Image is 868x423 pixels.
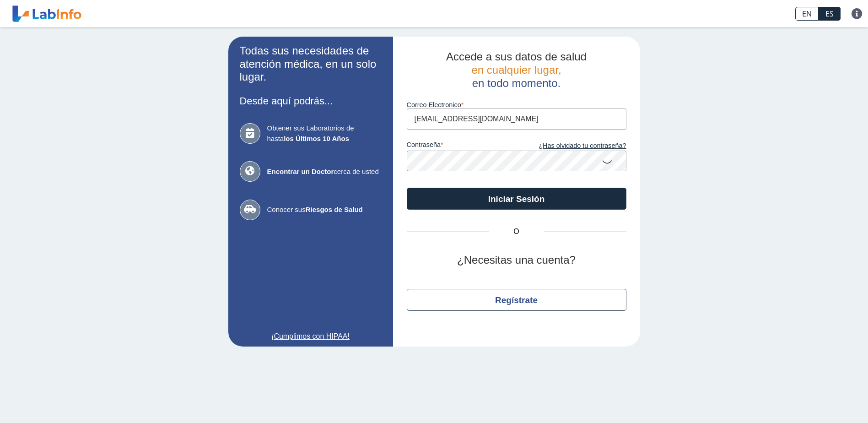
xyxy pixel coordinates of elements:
button: Regístrate [407,289,626,311]
span: en cualquier lugar, [471,64,561,76]
a: ES [819,7,841,21]
span: Conocer sus [267,205,382,215]
a: ¡Cumplimos con HIPAA! [240,331,382,342]
b: Encontrar un Doctor [267,168,334,175]
h3: Desde aquí podrás... [240,95,382,107]
a: EN [795,7,819,21]
b: los Últimos 10 Años [284,135,349,142]
label: Correo Electronico [407,101,626,108]
span: Obtener sus Laboratorios de hasta [267,123,382,144]
span: Accede a sus datos de salud [446,50,587,63]
iframe: Help widget launcher [787,387,858,413]
a: ¿Has olvidado tu contraseña? [517,141,626,151]
span: cerca de usted [267,167,382,177]
span: O [489,226,544,237]
span: en todo momento. [472,77,561,89]
b: Riesgos de Salud [306,206,363,213]
label: contraseña [407,141,517,151]
h2: Todas sus necesidades de atención médica, en un solo lugar. [240,44,382,84]
button: Iniciar Sesión [407,188,626,210]
h2: ¿Necesitas una cuenta? [407,254,626,267]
